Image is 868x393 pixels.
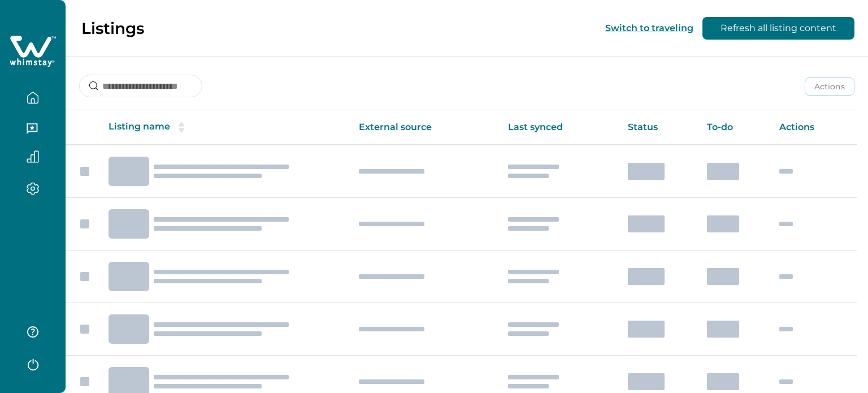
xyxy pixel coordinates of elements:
[605,23,693,33] button: Switch to traveling
[170,122,193,133] button: sorting
[805,77,854,96] button: Actions
[81,19,144,38] p: Listings
[770,110,857,145] th: Actions
[99,110,350,145] th: Listing name
[350,110,499,145] th: External source
[499,110,619,145] th: Last synced
[698,110,770,145] th: To-do
[702,17,854,40] button: Refresh all listing content
[619,110,698,145] th: Status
